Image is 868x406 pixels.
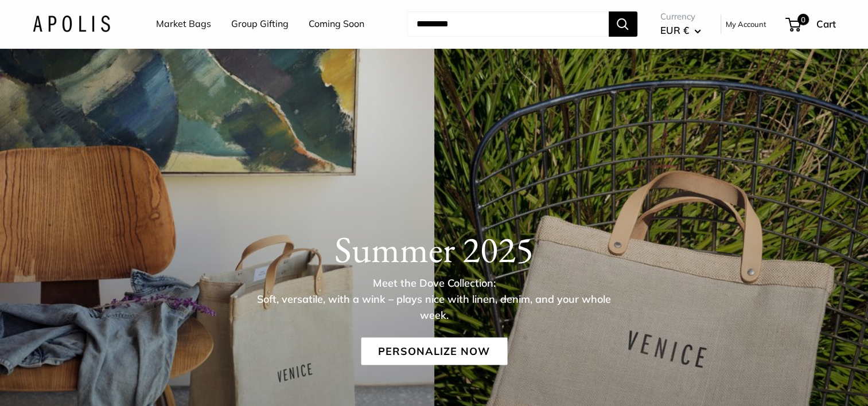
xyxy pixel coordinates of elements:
a: Personalize Now [361,338,507,365]
input: Search... [407,11,609,37]
p: Meet the Dove Collection: Soft, versatile, with a wink – plays nice with linen, denim, and your w... [248,275,621,323]
img: Apolis [33,15,110,32]
a: Market Bags [156,15,211,33]
span: Cart [816,18,836,30]
a: My Account [726,17,766,31]
button: EUR € [660,21,701,40]
span: 0 [797,14,808,25]
a: 0 Cart [787,15,836,33]
h1: Summer 2025 [33,228,836,271]
a: Coming Soon [309,15,364,33]
button: Search [609,11,637,37]
span: Currency [660,9,701,25]
span: EUR € [660,24,689,36]
a: Group Gifting [231,15,289,33]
